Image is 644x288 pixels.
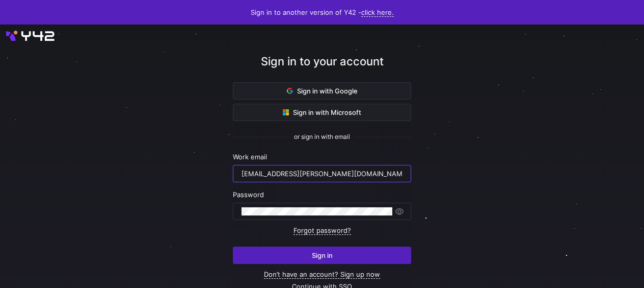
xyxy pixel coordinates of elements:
span: or sign in with email [294,133,350,140]
span: Sign in with Microsoft [283,108,361,116]
button: Sign in [233,247,411,264]
span: Work email [233,153,267,161]
button: Sign in with Microsoft [233,104,411,121]
div: Sign in to your account [233,53,411,82]
span: Password [233,190,264,199]
span: Sign in with Google [287,87,358,95]
a: Don’t have an account? Sign up now [264,270,380,279]
span: Sign in [312,251,333,259]
a: click here. [361,8,394,17]
button: Sign in with Google [233,82,411,100]
a: Forgot password? [293,226,351,235]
